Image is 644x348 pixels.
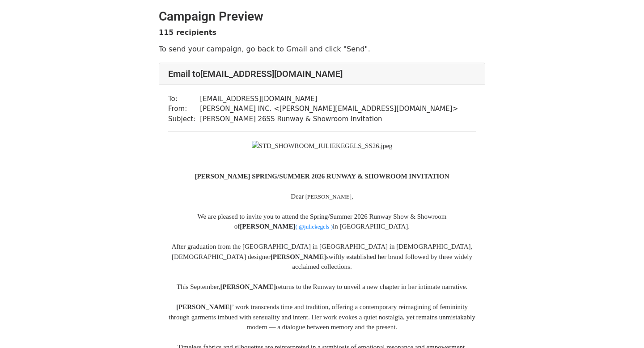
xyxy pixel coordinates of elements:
[168,302,476,332] div: ’ work transcends time and tradition, offering a contemporary reimagining of femininity through g...
[200,94,458,104] td: [EMAIL_ADDRESS][DOMAIN_NAME]
[159,28,216,37] strong: 115 recipients
[168,282,476,292] div: This September, returns to the Runway to unveil a new chapter in her intimate narrative.
[168,212,476,232] div: We are pleased to invite you to attend the Spring/Summer 2026 Runway Show & Showroom of in [GEOGR...
[168,68,476,79] h4: Email to [EMAIL_ADDRESS][DOMAIN_NAME]
[195,173,449,180] b: [PERSON_NAME] SPRING/SUMMER 2026 RUNWAY & SHOWROOM INVITATION
[168,94,200,104] td: To:
[159,9,485,24] h2: Campaign Preview
[168,104,200,114] td: From:
[176,303,232,310] b: [PERSON_NAME]
[168,114,200,124] td: Subject:
[271,253,326,260] b: [PERSON_NAME]
[296,223,333,230] a: ​( @juliekegels )
[240,223,295,230] b: [PERSON_NAME]
[220,283,275,290] b: [PERSON_NAME]
[168,191,476,202] div: Dear ,
[159,44,485,54] p: To send your campaign, go back to Gmail and click "Send".
[200,114,458,124] td: [PERSON_NAME] 26SS Runway & Showroom Invitation
[200,104,458,114] td: [PERSON_NAME] INC. < [PERSON_NAME][EMAIL_ADDRESS][DOMAIN_NAME] >
[252,141,393,151] img: STD_SHOWROOM_JULIEKEGELS_SS26.jpeg
[168,242,476,272] div: After graduation from the [GEOGRAPHIC_DATA] in [GEOGRAPHIC_DATA] in [DEMOGRAPHIC_DATA], [DEMOGRAP...
[304,193,352,200] span: ​ [PERSON_NAME]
